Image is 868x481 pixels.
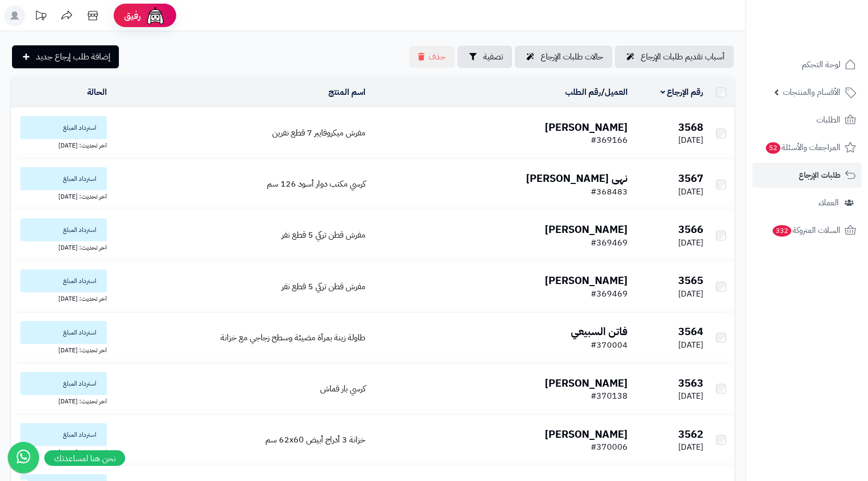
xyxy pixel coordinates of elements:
span: المراجعات والأسئلة [765,140,840,155]
button: تصفية [458,46,512,68]
a: تحديثات المنصة [28,5,54,29]
img: ai-face.png [145,5,166,26]
a: المراجعات والأسئلة52 [752,135,862,160]
div: اخر تحديث: [DATE] [15,292,107,303]
span: إضافة طلب إرجاع جديد [36,51,111,63]
a: إضافة طلب إرجاع جديد [12,45,119,68]
div: اخر تحديث: [DATE] [15,139,107,150]
span: [DATE] [678,441,703,453]
span: حذف [429,51,446,63]
a: لوحة التحكم [752,52,862,77]
b: 3566 [678,221,703,237]
a: مفرش قطن تركي 5 قطع نفر [282,280,365,293]
b: 3563 [678,375,703,391]
span: رفيق [124,9,141,22]
span: #370006 [591,441,628,453]
div: اخر تحديث: [DATE] [15,344,107,355]
b: [PERSON_NAME] [545,273,628,288]
b: نهى [PERSON_NAME] [526,170,628,186]
b: [PERSON_NAME] [545,221,628,237]
span: #368483 [591,186,628,198]
a: حالات طلبات الإرجاع [515,46,612,68]
a: كرسي بار قماش [320,383,365,395]
span: استرداد المبلغ [20,116,107,139]
a: رقم الإرجاع [661,86,704,98]
span: #370004 [591,339,628,351]
a: اسم المنتج [328,86,365,98]
span: الطلبات [816,113,840,127]
b: 3568 [678,119,703,135]
a: السلات المتروكة332 [752,218,862,243]
a: أسباب تقديم طلبات الإرجاع [615,46,733,68]
span: استرداد المبلغ [20,372,107,395]
a: مفرش قطن تركي 5 قطع نفر [282,229,365,241]
b: 3565 [678,273,703,288]
span: استرداد المبلغ [20,423,107,446]
div: اخر تحديث: [DATE] [15,446,107,457]
span: تصفية [483,51,503,63]
span: استرداد المبلغ [20,167,107,190]
span: الأقسام والمنتجات [783,85,840,100]
a: العملاء [752,190,862,215]
span: طلبات الإرجاع [799,168,840,182]
b: 3562 [678,426,703,442]
span: أسباب تقديم طلبات الإرجاع [641,51,725,63]
span: #369166 [591,134,628,146]
span: [DATE] [678,237,703,249]
span: #369469 [591,237,628,249]
a: طاولة زينة بمرآة مضيئة وسطح زجاجي مع خزانة [221,331,365,344]
span: حالات طلبات الإرجاع [541,51,603,63]
b: فاتن السبيعي [571,324,628,339]
span: [DATE] [678,390,703,402]
div: اخر تحديث: [DATE] [15,190,107,201]
span: استرداد المبلغ [20,321,107,344]
span: [DATE] [678,134,703,146]
b: [PERSON_NAME] [545,119,628,135]
span: لوحة التحكم [802,57,840,72]
b: [PERSON_NAME] [545,426,628,442]
b: [PERSON_NAME] [545,375,628,391]
td: / [370,77,631,107]
div: اخر تحديث: [DATE] [15,241,107,252]
a: الطلبات [752,107,862,132]
span: [DATE] [678,339,703,351]
a: طلبات الإرجاع [752,163,862,188]
span: العملاء [818,195,839,210]
b: 3567 [678,170,703,186]
a: كرسي مكتب دوار أسود 126 سم [267,178,365,190]
span: [DATE] [678,186,703,198]
a: خزانة 3 أدراج أبيض ‎62x60 سم‏ [265,434,365,446]
span: #370138 [591,390,628,402]
span: استرداد المبلغ [20,269,107,292]
span: #369469 [591,288,628,300]
span: 52 [766,142,780,154]
span: 332 [773,225,791,237]
b: 3564 [678,324,703,339]
img: logo-2.png [797,27,858,48]
span: استرداد المبلغ [20,218,107,241]
button: حذف [409,46,455,68]
div: اخر تحديث: [DATE] [15,395,107,406]
a: رقم الطلب [565,86,601,98]
a: مفرش ميكروفايبر 7 قطع نفرين [272,127,365,139]
span: [DATE] [678,288,703,300]
span: السلات المتروكة [772,223,840,238]
a: الحالة [87,86,107,98]
a: العميل [605,86,628,98]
